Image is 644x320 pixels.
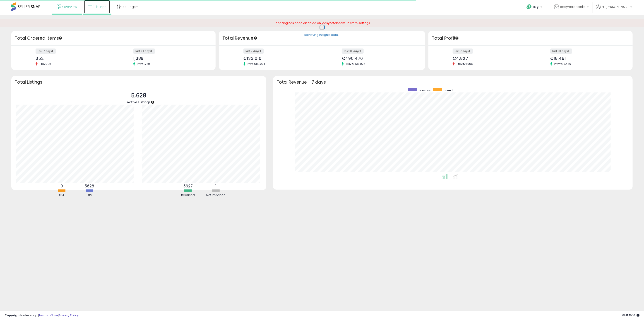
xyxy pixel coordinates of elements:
div: €490,476 [342,56,417,61]
span: Prev: €4,966 [455,62,475,66]
span: previous [419,88,431,92]
div: €133,016 [243,56,319,61]
span: Repricing has been disabled on 'easynotebooks' in store settings [274,21,370,25]
a: Hi [PERSON_NAME] [596,5,632,15]
label: last 30 days [342,48,364,54]
i: Get Help [526,4,532,10]
label: last 30 days [550,48,572,54]
span: current [444,88,453,92]
div: Not Repriced [202,193,229,197]
div: Tooltip anchor [58,36,62,40]
div: Retrieving insights data.. [305,33,340,37]
a: Help [523,1,547,15]
label: last 7 days [243,48,264,54]
div: Tooltip anchor [253,36,257,40]
div: Repriced [174,193,202,197]
div: 352 [36,56,110,61]
div: Tooltip anchor [455,36,459,40]
h3: Total Revenue [222,35,422,41]
h3: Total Listings [15,80,263,84]
span: Prev: €119,074 [245,62,268,66]
span: Help [533,5,539,9]
span: Prev: €438,922 [344,62,367,66]
label: last 30 days [133,48,155,54]
h3: Total Revenue - 7 days [276,80,629,84]
b: 5628 [85,183,94,189]
div: FBA [48,193,75,197]
span: Hi [PERSON_NAME] [602,5,629,9]
h3: Total Ordered Items [15,35,212,41]
div: €18,481 [550,56,625,61]
span: Overview [62,5,77,9]
h3: Total Profit [432,35,629,41]
b: 5627 [183,183,193,189]
div: Tooltip anchor [151,100,155,104]
span: Prev: 395 [38,62,53,66]
b: 1 [215,183,216,189]
b: 0 [60,183,63,189]
span: Prev: €13,540 [552,62,574,66]
div: FBM [76,193,103,197]
span: Listings [95,5,106,9]
div: 1,389 [133,56,208,61]
div: €4,827 [453,56,527,61]
span: easynotebooks [560,5,586,9]
label: last 7 days [453,48,473,54]
label: last 7 days [36,48,56,54]
p: 5,628 [127,91,151,100]
span: Active Listings [127,100,151,104]
span: Prev: 1,220 [135,62,152,66]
